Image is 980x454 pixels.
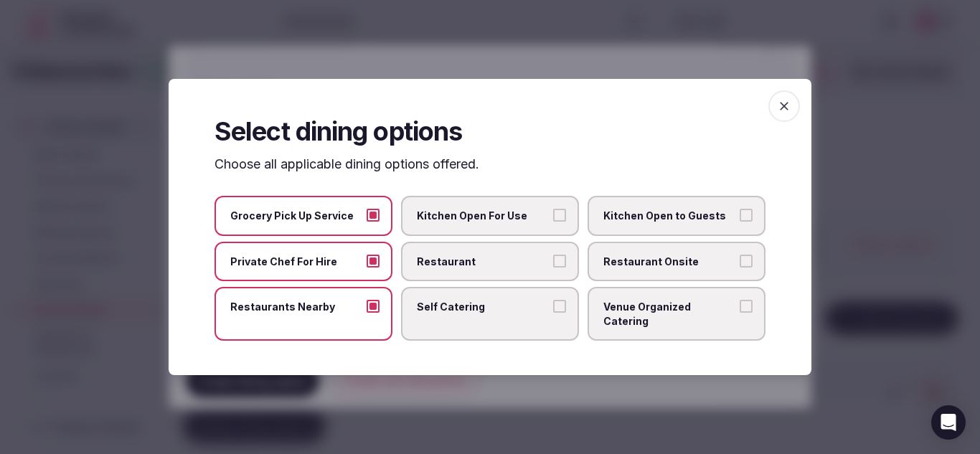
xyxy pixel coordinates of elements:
[740,300,753,313] button: Venue Organized Catering
[367,255,380,268] button: Private Chef For Hire
[603,300,735,328] span: Venue Organized Catering
[740,255,753,268] button: Restaurant Onsite
[230,300,362,314] span: Restaurants Nearby
[417,209,549,223] span: Kitchen Open For Use
[215,155,765,173] p: Choose all applicable dining options offered.
[230,255,362,269] span: Private Chef For Hire
[603,209,735,223] span: Kitchen Open to Guests
[553,255,566,268] button: Restaurant
[367,300,380,313] button: Restaurants Nearby
[417,255,549,269] span: Restaurant
[553,300,566,313] button: Self Catering
[553,209,566,222] button: Kitchen Open For Use
[367,209,380,222] button: Grocery Pick Up Service
[417,300,549,314] span: Self Catering
[603,255,735,269] span: Restaurant Onsite
[740,209,753,222] button: Kitchen Open to Guests
[230,209,362,223] span: Grocery Pick Up Service
[215,113,765,149] h2: Select dining options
